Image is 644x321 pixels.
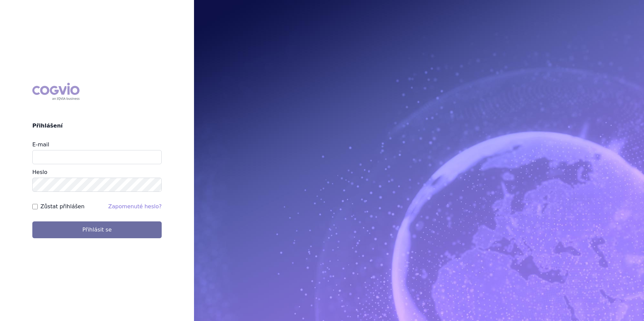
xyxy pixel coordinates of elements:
a: Zapomenuté heslo? [108,203,162,210]
label: E-mail [32,141,49,148]
h2: Přihlášení [32,122,162,130]
button: Přihlásit se [32,221,162,238]
label: Heslo [32,169,47,175]
div: COGVIO [32,83,79,100]
label: Zůstat přihlášen [40,203,85,211]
